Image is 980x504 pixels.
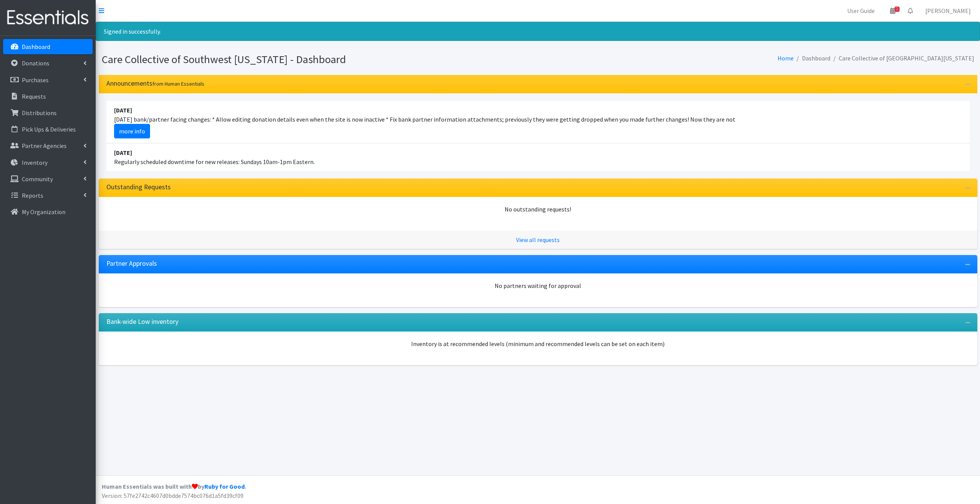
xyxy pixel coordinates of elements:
[22,59,49,67] p: Donations
[22,76,49,84] p: Purchases
[102,53,535,66] h1: Care Collective of Southwest [US_STATE] - Dashboard
[22,93,46,100] p: Requests
[777,54,794,62] a: Home
[152,80,204,87] small: from Human Essentials
[22,159,47,166] p: Inventory
[102,492,243,499] span: Version: 57fe2742c4607d0bdde7574bc076d1a5fd39cf09
[3,72,93,88] a: Purchases
[102,483,246,490] strong: Human Essentials was built with by .
[106,318,178,326] h3: Bank-wide Low inventory
[3,122,93,137] a: Pick Ups & Deliveries
[3,55,93,71] a: Donations
[22,175,53,183] p: Community
[22,192,43,199] p: Reports
[96,22,980,41] div: Signed in successfully.
[106,205,970,214] div: No outstanding requests!
[106,339,970,348] p: Inventory is at recommended levels (minimum and recommended levels can be set on each item)
[106,260,157,268] h3: Partner Approvals
[841,3,881,18] a: User Guide
[3,155,93,170] a: Inventory
[3,138,93,153] a: Partner Agencies
[106,281,970,290] div: No partners waiting for approval
[22,142,67,150] p: Partner Agencies
[3,105,93,120] a: Distributions
[794,53,830,64] li: Dashboard
[919,3,977,18] a: [PERSON_NAME]
[830,53,974,64] li: Care Collective of [GEOGRAPHIC_DATA][US_STATE]
[3,188,93,203] a: Reports
[22,208,65,216] p: My Organization
[3,89,93,104] a: Requests
[3,204,93,219] a: My Organization
[106,101,970,143] li: [DATE] bank/partner facing changes: * Allow editing donation details even when the site is now in...
[3,39,93,54] a: Dashboard
[114,106,132,114] strong: [DATE]
[204,483,245,490] a: Ruby for Good
[114,124,150,138] a: more info
[22,43,50,50] p: Dashboard
[114,149,132,156] strong: [DATE]
[106,183,171,191] h3: Outstanding Requests
[3,171,93,187] a: Community
[884,3,902,18] a: 2
[22,109,57,117] p: Distributions
[3,5,93,31] img: HumanEssentials
[516,236,560,244] a: View all requests
[895,7,900,12] span: 2
[22,125,76,133] p: Pick Ups & Deliveries
[106,143,970,171] li: Regularly scheduled downtime for new releases: Sundays 10am-1pm Eastern.
[106,80,204,88] h3: Announcements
